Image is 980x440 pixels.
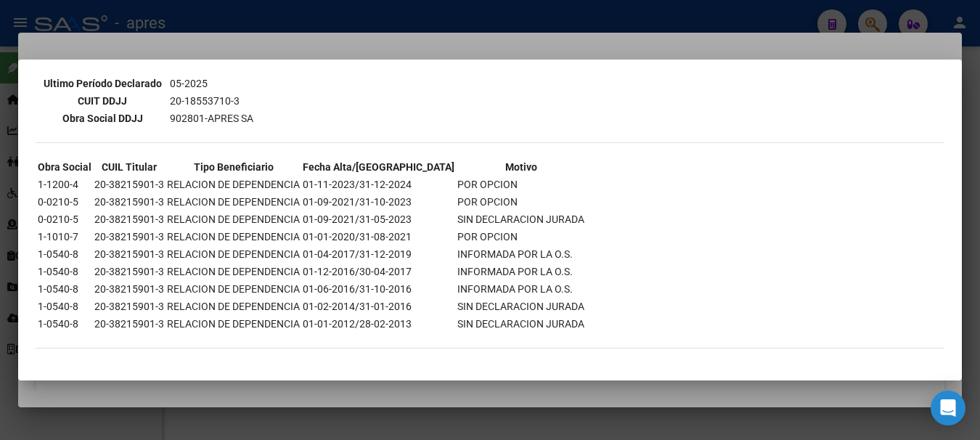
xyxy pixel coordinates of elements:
[457,194,585,210] td: POR OPCION
[94,176,165,192] td: 20-38215901-3
[302,316,455,332] td: 01-01-2012/28-02-2013
[302,159,455,175] th: Fecha Alta/[GEOGRAPHIC_DATA]
[37,281,92,297] td: 1-0540-8
[166,316,301,332] td: RELACION DE DEPENDENCIA
[169,110,361,126] td: 902801-APRES SA
[37,264,92,280] td: 1-0540-8
[37,176,92,192] td: 1-1200-4
[166,246,301,262] td: RELACION DE DEPENDENCIA
[37,93,168,109] th: CUIT DDJJ
[94,298,165,314] td: 20-38215901-3
[37,211,92,227] td: 0-0210-5
[94,246,165,262] td: 20-38215901-3
[37,76,168,91] th: Ultimo Período Declarado
[166,176,301,192] td: RELACION DE DEPENDENCIA
[302,298,455,314] td: 01-02-2014/31-01-2016
[457,159,585,175] th: Motivo
[166,194,301,210] td: RELACION DE DEPENDENCIA
[37,194,92,210] td: 0-0210-5
[166,211,301,227] td: RELACION DE DEPENDENCIA
[931,391,965,425] div: Open Intercom Messenger
[94,159,165,175] th: CUIL Titular
[302,281,455,297] td: 01-06-2016/31-10-2016
[457,246,585,262] td: INFORMADA POR LA O.S.
[94,264,165,280] td: 20-38215901-3
[457,211,585,227] td: SIN DECLARACION JURADA
[302,176,455,192] td: 01-11-2023/31-12-2024
[166,298,301,314] td: RELACION DE DEPENDENCIA
[166,159,301,175] th: Tipo Beneficiario
[37,298,92,314] td: 1-0540-8
[94,316,165,332] td: 20-38215901-3
[166,229,301,245] td: RELACION DE DEPENDENCIA
[457,316,585,332] td: SIN DECLARACION JURADA
[94,194,165,210] td: 20-38215901-3
[37,316,92,332] td: 1-0540-8
[457,229,585,245] td: POR OPCION
[94,229,165,245] td: 20-38215901-3
[94,281,165,297] td: 20-38215901-3
[37,246,92,262] td: 1-0540-8
[457,176,585,192] td: POR OPCION
[302,264,455,280] td: 01-12-2016/30-04-2017
[169,76,361,91] td: 05-2025
[94,211,165,227] td: 20-38215901-3
[302,246,455,262] td: 01-04-2017/31-12-2019
[166,281,301,297] td: RELACION DE DEPENDENCIA
[37,110,168,126] th: Obra Social DDJJ
[457,298,585,314] td: SIN DECLARACION JURADA
[457,281,585,297] td: INFORMADA POR LA O.S.
[166,264,301,280] td: RELACION DE DEPENDENCIA
[37,159,92,175] th: Obra Social
[169,93,361,109] td: 20-18553710-3
[37,229,92,245] td: 1-1010-7
[302,211,455,227] td: 01-09-2021/31-05-2023
[457,264,585,280] td: INFORMADA POR LA O.S.
[302,194,455,210] td: 01-09-2021/31-10-2023
[302,229,455,245] td: 01-01-2020/31-08-2021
